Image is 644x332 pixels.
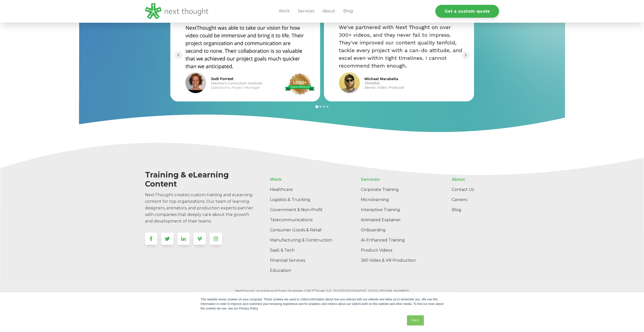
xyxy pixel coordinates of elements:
[170,2,320,101] div: 1 of 8
[266,255,342,265] a: Financial Services
[266,174,342,185] a: Work
[462,51,470,59] button: Next slide
[448,205,499,215] a: Blog
[357,195,439,205] a: Microlearning
[170,2,320,101] img: Jodi F Quote
[170,2,474,108] section: Image carousel with 8 slides.
[357,174,439,265] div: Navigation Menu
[357,225,439,235] a: Onboarding
[357,255,439,265] a: 360 Video & VR Production
[357,205,439,215] a: Interactive Training
[266,225,342,235] a: Consumer Goods & Retail
[319,106,321,108] button: Go to page 2
[357,245,439,255] a: Product Videos
[316,289,378,293] span: Street, [US_STATE][GEOGRAPHIC_DATA]
[201,297,444,311] div: This website stores cookies on your computer. These cookies are used to collect information about...
[448,195,499,205] a: Careers
[357,185,439,195] a: Corporate Training
[266,205,342,215] a: Government & Non-Profit
[315,105,318,108] button: Go to page 1
[326,106,328,108] button: Go to page 4
[266,245,342,255] a: SaaS & Tech
[145,3,208,19] img: LG - NextThought Logo
[407,315,424,325] a: Got it.
[323,106,325,108] button: Go to page 3
[304,289,314,293] span: 2 NE 9
[266,195,342,205] a: Logistics & Trucking
[174,51,182,59] button: Go to last slide
[145,170,229,189] span: Training & eLearning Content
[435,5,499,18] a: Get a custom quote
[324,2,474,101] img: Michael M Quote - Short
[145,192,253,224] span: NextThought creates custom training and eLearning content for top organizations. Our team of lear...
[324,2,474,101] div: 2 of 8
[313,104,331,108] div: Select a slide to show
[266,174,324,276] div: Navigation Menu
[266,265,342,276] a: Education
[266,215,342,225] a: Telecommunications
[266,185,342,195] a: Healthcare
[357,174,439,185] a: Services
[448,174,499,185] a: About
[448,174,499,215] div: Navigation Menu
[357,235,439,245] a: AI-Enhanced Training
[314,289,316,291] sup: th
[266,235,342,245] a: Manufacturing & Construction
[448,185,499,195] a: Contact Us
[357,215,439,225] a: Animated Explainer
[145,288,499,293] p: NextThought, an Initiative of Public Strategies • • [PHONE_NUMBER]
